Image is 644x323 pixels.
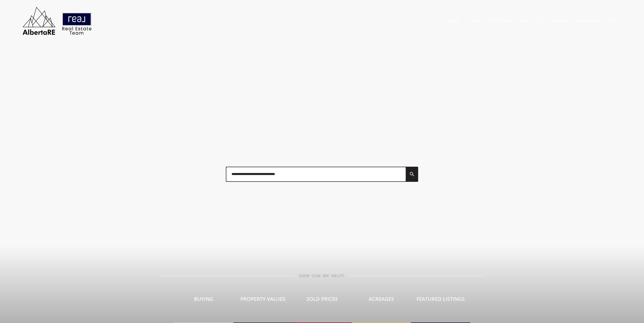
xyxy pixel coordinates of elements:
[534,18,543,23] a: Sell
[194,295,213,302] span: Buying
[550,18,571,23] a: Our Team
[369,295,394,302] span: Acreages
[306,295,338,302] span: Sold Prices
[608,18,621,23] a: Log In
[467,18,482,23] a: Search
[448,18,460,23] a: Home
[578,18,600,23] a: Mortgage
[19,5,95,37] img: AlbertaRE Real Estate Team | Real Broker
[174,278,233,323] a: Buying
[490,18,511,23] a: Sold Data
[240,295,285,302] span: Property Values
[293,278,352,323] a: Sold Prices
[233,278,293,323] a: Property Values
[519,18,527,23] a: Buy
[411,278,470,323] a: Featured Listings
[352,278,411,323] a: Acreages
[417,295,465,302] span: Featured Listings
